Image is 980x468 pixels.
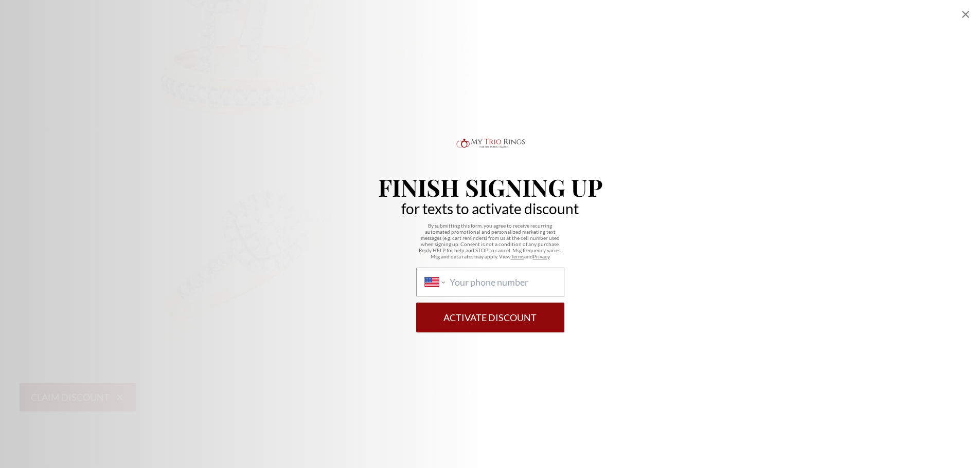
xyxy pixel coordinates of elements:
[511,253,524,259] a: Terms
[959,8,972,21] div: Close popup
[533,253,550,259] a: Privacy
[401,203,579,214] p: for texts to activate discount
[454,136,526,151] img: Logo
[416,222,564,259] p: By submitting this form, you agree to receive recurring automated promotional and personalized ma...
[378,175,602,199] p: Finish Signing Up
[416,303,564,332] button: Activate Discount
[450,276,555,288] input: Phone number country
